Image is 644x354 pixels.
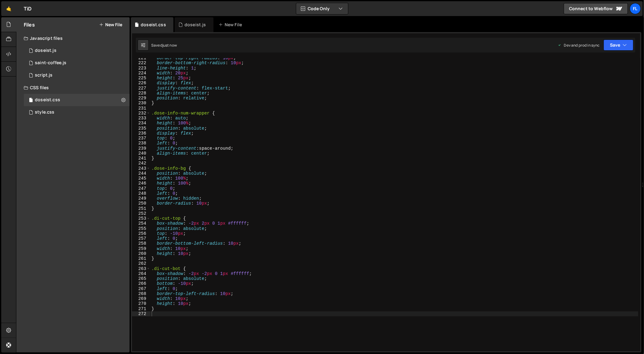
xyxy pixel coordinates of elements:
[132,151,150,156] div: 240
[132,106,150,111] div: 231
[604,40,634,51] button: Save
[24,69,130,81] div: 4604/24567.js
[132,121,150,126] div: 234
[132,276,150,281] div: 265
[132,131,150,136] div: 236
[132,231,150,236] div: 256
[162,43,177,48] div: just now
[132,201,150,206] div: 250
[132,181,150,186] div: 246
[132,306,150,311] div: 271
[132,241,150,246] div: 258
[35,48,56,53] div: doseist.js
[132,86,150,91] div: 227
[132,141,150,146] div: 238
[132,291,150,296] div: 268
[132,171,150,176] div: 244
[564,3,628,14] a: Connect to Webflow
[132,216,150,221] div: 253
[132,136,150,141] div: 237
[132,81,150,85] div: 226
[132,146,150,151] div: 239
[132,271,150,276] div: 264
[132,301,150,306] div: 270
[558,43,600,48] div: Dev and prod in sync
[132,101,150,106] div: 230
[1,1,16,16] a: 🤙
[132,176,150,181] div: 245
[24,106,130,119] div: 4604/25434.css
[185,22,206,28] div: doseist.js
[296,3,348,14] button: Code Only
[132,226,150,231] div: 255
[132,126,150,131] div: 235
[132,236,150,241] div: 257
[132,296,150,301] div: 269
[132,71,150,76] div: 224
[24,57,130,69] div: 4604/27020.js
[132,206,150,211] div: 251
[99,22,122,27] button: New File
[132,66,150,71] div: 223
[132,161,150,166] div: 242
[132,286,150,291] div: 267
[132,156,150,161] div: 241
[132,246,150,251] div: 259
[35,110,54,115] div: style.css
[132,56,150,60] div: 221
[132,221,150,226] div: 254
[132,281,150,286] div: 266
[132,111,150,116] div: 232
[132,196,150,201] div: 249
[151,43,177,48] div: Saved
[132,256,150,261] div: 261
[630,3,641,14] a: Fl
[24,21,35,28] h2: Files
[132,311,150,316] div: 272
[132,211,150,216] div: 252
[16,81,130,94] div: CSS files
[16,32,130,44] div: Javascript files
[35,73,52,78] div: script.js
[35,60,66,66] div: saint-coffee.js
[132,96,150,101] div: 229
[24,44,130,57] div: 4604/37981.js
[132,266,150,271] div: 263
[35,97,60,103] div: doseist.css
[132,251,150,256] div: 260
[132,166,150,171] div: 243
[132,191,150,196] div: 248
[24,94,130,106] div: 4604/42100.css
[132,261,150,266] div: 262
[24,5,31,12] div: TiD
[218,22,244,28] div: New File
[132,76,150,81] div: 225
[141,22,166,28] div: doseist.css
[132,186,150,191] div: 247
[132,60,150,65] div: 222
[132,91,150,96] div: 228
[132,116,150,121] div: 233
